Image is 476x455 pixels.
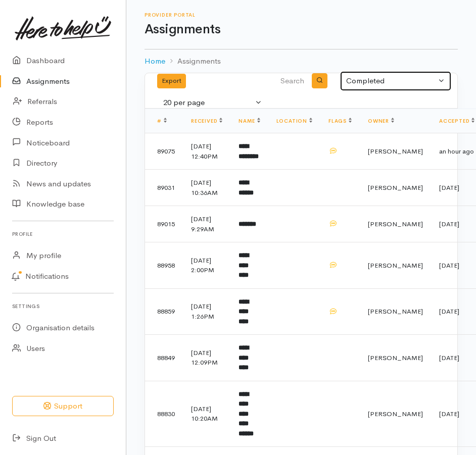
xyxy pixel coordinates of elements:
div: Completed [346,75,436,87]
td: [DATE] 2:00PM [183,242,230,289]
time: [DATE] [439,261,459,270]
input: Search [249,69,306,93]
time: [DATE] [439,220,459,228]
td: [DATE] 10:20AM [183,381,230,447]
button: Support [12,396,114,417]
span: [PERSON_NAME] [368,220,423,228]
td: 89015 [145,206,183,242]
button: Completed [340,71,451,91]
span: [PERSON_NAME] [368,410,423,418]
a: Accepted [439,118,474,124]
td: [DATE] 10:36AM [183,170,230,206]
td: 88859 [145,288,183,335]
a: Received [191,118,222,124]
td: [DATE] 1:26PM [183,288,230,335]
nav: breadcrumb [145,49,458,73]
h1: Assignments [145,22,458,37]
span: [PERSON_NAME] [368,307,423,316]
a: Owner [368,118,394,124]
td: 88830 [145,381,183,447]
button: Export [157,74,186,88]
button: 20 per page [157,93,268,113]
span: [PERSON_NAME] [368,353,423,362]
span: [PERSON_NAME] [368,183,423,192]
h6: Profile [12,227,114,241]
time: an hour ago [439,147,474,156]
h6: Settings [12,299,114,313]
span: [PERSON_NAME] [368,261,423,270]
td: 89075 [145,133,183,170]
time: [DATE] [439,183,459,192]
a: Location [276,118,312,124]
h6: Provider Portal [145,12,458,18]
a: Name [239,118,260,124]
div: 20 per page [163,97,253,109]
time: [DATE] [439,410,459,418]
td: 88958 [145,242,183,289]
span: [PERSON_NAME] [368,147,423,156]
time: [DATE] [439,307,459,316]
time: [DATE] [439,353,459,362]
td: [DATE] 12:40PM [183,133,230,170]
a: Flags [328,118,352,124]
a: # [157,118,167,124]
li: Assignments [165,56,221,67]
td: [DATE] 9:29AM [183,206,230,242]
td: [DATE] 12:09PM [183,335,230,381]
td: 89031 [145,170,183,206]
td: 88849 [145,335,183,381]
a: Home [145,56,165,67]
